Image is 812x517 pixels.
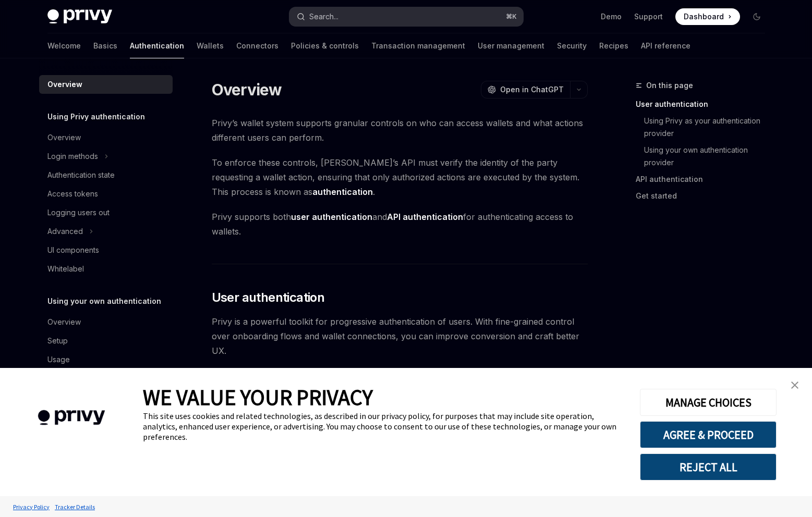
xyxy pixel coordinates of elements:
[212,155,588,199] span: To enforce these controls, [PERSON_NAME]’s API must verify the identity of the party requesting a...
[212,289,325,306] span: User authentication
[47,33,81,58] a: Welcome
[791,381,798,389] img: close banner
[236,33,278,58] a: Connectors
[634,11,663,22] a: Support
[289,7,523,26] button: Search...⌘K
[47,110,145,123] h5: Using Privy authentication
[640,453,777,481] button: REJECT ALL
[39,313,173,331] a: Overview
[478,33,544,58] a: User management
[387,212,463,222] strong: API authentication
[47,335,68,347] div: Setup
[641,33,690,58] a: API reference
[312,187,373,197] strong: authentication
[130,33,184,58] a: Authentication
[47,150,98,163] div: Login methods
[47,131,81,144] div: Overview
[506,13,517,21] span: ⌘ K
[212,314,588,358] span: Privy is a powerful toolkit for progressive authentication of users. With fine-grained control ov...
[557,33,587,58] a: Security
[47,188,98,200] div: Access tokens
[640,389,777,416] button: MANAGE CHOICES
[39,203,173,222] a: Logging users out
[197,33,224,58] a: Wallets
[47,78,82,91] div: Overview
[16,395,127,440] img: company logo
[640,421,777,448] button: AGREE & PROCEED
[39,331,173,350] a: Setup
[684,11,724,22] span: Dashboard
[47,206,110,219] div: Logging users out
[291,33,359,58] a: Policies & controls
[675,8,740,25] a: Dashboard
[646,79,693,92] span: On this page
[143,411,624,442] div: This site uses cookies and related technologies, as described in our privacy policy, for purposes...
[47,316,81,328] div: Overview
[39,166,173,184] a: Authentication state
[784,375,805,396] a: close banner
[39,260,173,278] a: Whitelabel
[93,33,117,58] a: Basics
[599,33,628,58] a: Recipes
[47,353,70,366] div: Usage
[39,128,173,147] a: Overview
[47,9,112,24] img: dark logo
[39,75,173,94] a: Overview
[212,80,282,99] h1: Overview
[47,244,99,256] div: UI components
[39,184,173,203] a: Access tokens
[636,171,773,188] a: API authentication
[636,188,773,204] a: Get started
[52,498,98,516] a: Tracker Details
[644,142,773,171] a: Using your own authentication provider
[500,84,564,95] span: Open in ChatGPT
[291,212,372,222] strong: user authentication
[47,263,84,275] div: Whitelabel
[309,10,338,23] div: Search...
[644,113,773,142] a: Using Privy as your authentication provider
[601,11,622,22] a: Demo
[212,116,588,145] span: Privy’s wallet system supports granular controls on who can access wallets and what actions diffe...
[212,210,588,239] span: Privy supports both and for authenticating access to wallets.
[143,384,373,411] span: WE VALUE YOUR PRIVACY
[748,8,765,25] button: Toggle dark mode
[481,81,570,99] button: Open in ChatGPT
[47,295,161,307] h5: Using your own authentication
[47,225,83,238] div: Advanced
[47,169,115,181] div: Authentication state
[371,33,465,58] a: Transaction management
[10,498,52,516] a: Privacy Policy
[39,350,173,369] a: Usage
[39,241,173,260] a: UI components
[636,96,773,113] a: User authentication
